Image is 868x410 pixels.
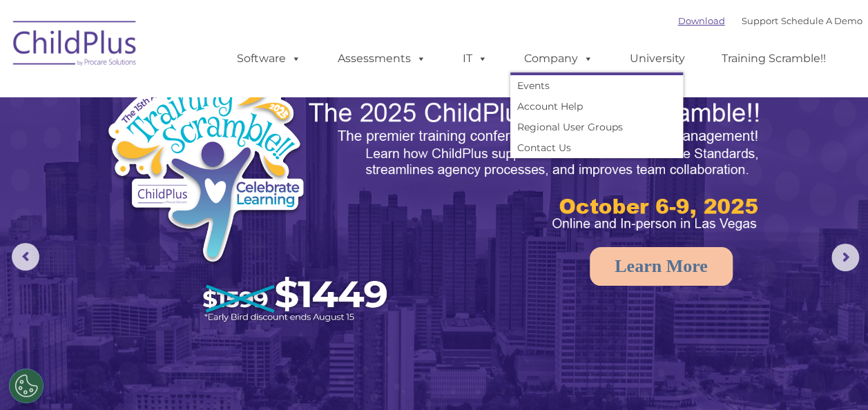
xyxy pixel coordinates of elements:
[678,15,862,26] font: |
[616,45,699,72] a: University
[510,75,683,96] a: Events
[510,96,683,117] a: Account Help
[6,11,144,80] img: ChildPlus by Procare Solutions
[781,15,862,26] a: Schedule A Demo
[223,45,315,72] a: Software
[678,15,725,26] a: Download
[9,369,44,403] button: Cookies Settings
[192,148,251,158] span: Phone number
[590,247,733,286] a: Learn More
[449,45,501,72] a: IT
[510,45,607,72] a: Company
[324,45,440,72] a: Assessments
[742,15,778,26] a: Support
[708,45,840,72] a: Training Scramble!!
[192,91,234,101] span: Last name
[510,137,683,158] a: Contact Us
[510,117,683,137] a: Regional User Groups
